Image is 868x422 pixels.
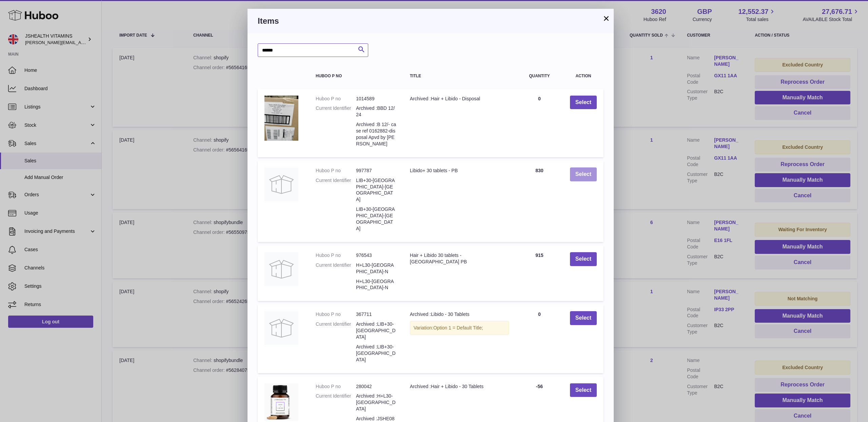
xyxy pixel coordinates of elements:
dd: Archived :B 12/- case ref 0162882-disposal Apvd by [PERSON_NAME] [356,121,396,147]
td: 0 [516,304,563,373]
img: Libido+ 30 tablets - PB [264,167,298,201]
dd: LIB+30-[GEOGRAPHIC_DATA]-[GEOGRAPHIC_DATA] [356,177,396,203]
span: Option 1 = Default Title; [433,325,483,330]
th: Quantity [516,67,563,85]
div: Variation: [410,321,509,335]
div: Archived :Hair + Libido - Disposal [410,96,509,102]
dd: 1014589 [356,96,396,102]
dd: Archived :LIB+30-[GEOGRAPHIC_DATA] [356,321,396,340]
button: Select [570,96,597,109]
button: × [602,14,610,22]
img: Archived :Hair + Libido - Disposal [264,96,298,141]
dd: 997787 [356,167,396,174]
button: Select [570,311,597,325]
dt: Current Identifier [316,321,356,340]
td: 915 [516,245,563,301]
dd: H+L30-[GEOGRAPHIC_DATA]-N [356,278,396,291]
dd: Archived :BBD 12/24 [356,105,396,118]
dt: Current Identifier [316,393,356,412]
dt: Huboo P no [316,167,356,174]
button: Select [570,167,597,181]
dd: 976543 [356,252,396,259]
div: Libido+ 30 tablets - PB [410,167,509,174]
dt: Current Identifier [316,177,356,203]
button: Select [570,252,597,266]
dt: Huboo P no [316,96,356,102]
h3: Items [258,16,604,26]
dd: 280042 [356,383,396,390]
th: Huboo P no [309,67,403,85]
dd: Archived :H+L30-[GEOGRAPHIC_DATA] [356,393,396,412]
img: Archived :Hair + Libido - 30 Tablets [264,383,298,421]
dd: H+L30-[GEOGRAPHIC_DATA]-N [356,262,396,275]
div: Hair + Libido 30 tablets - [GEOGRAPHIC_DATA] PB [410,252,509,265]
td: 830 [516,161,563,242]
th: Action [563,67,604,85]
div: Archived :Hair + Libido - 30 Tablets [410,383,509,390]
img: Archived :Libido - 30 Tablets [264,311,298,345]
dd: Archived :LIB+30-[GEOGRAPHIC_DATA] [356,344,396,363]
div: Archived :Libido - 30 Tablets [410,311,509,318]
dt: Current Identifier [316,262,356,275]
dt: Huboo P no [316,383,356,390]
dd: LIB+30-[GEOGRAPHIC_DATA]-[GEOGRAPHIC_DATA] [356,206,396,232]
th: Title [403,67,516,85]
dd: 367711 [356,311,396,318]
button: Select [570,383,597,397]
dt: Huboo P no [316,311,356,318]
td: 0 [516,89,563,157]
dt: Current Identifier [316,105,356,118]
dt: Huboo P no [316,252,356,259]
img: Hair + Libido 30 tablets - UK PB [264,252,298,286]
